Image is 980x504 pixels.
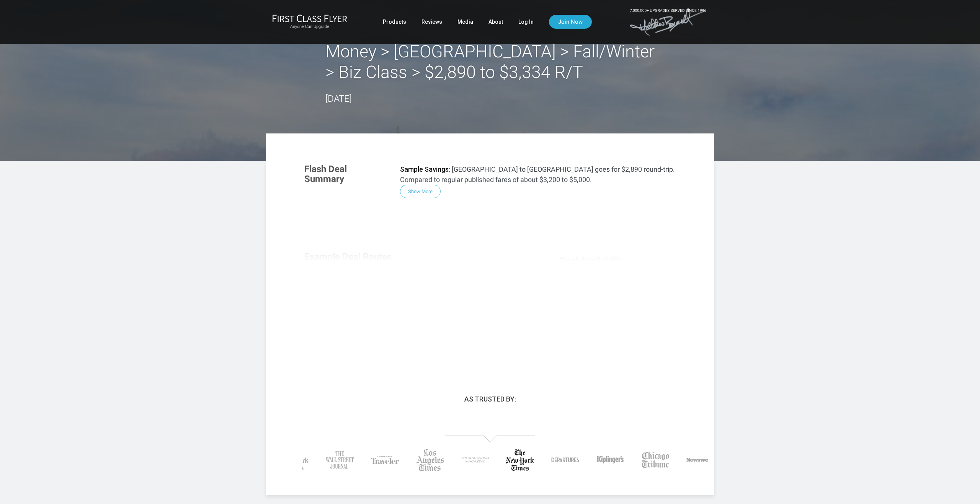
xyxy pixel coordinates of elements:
[383,15,406,29] a: Products
[266,395,714,403] h3: As Trusted By:
[460,455,490,464] img: fcf_four_seasons_logo.svg
[595,455,625,464] img: fcf_kiplingers_logo.svg
[400,164,676,185] p: : [GEOGRAPHIC_DATA] to [GEOGRAPHIC_DATA] goes for $2,890 round-trip. Compared to regular publishe...
[549,15,592,29] a: Join Now
[370,454,400,466] img: fcf_conde_nast_logo.svg
[505,448,535,472] img: fcf_new_york_times_logo.svg
[400,165,449,173] strong: Sample Savings
[325,41,655,83] h2: Money > [GEOGRAPHIC_DATA] > Fall/Winter > Biz Class > $2,890 to $3,334 R/T
[325,450,355,470] img: fcf_wall_street_journal_logo.svg
[488,15,503,29] a: About
[640,451,670,469] img: fcf_chicago_tribune_logo.svg
[304,164,389,184] h3: Flash Deal Summary
[518,15,534,29] a: Log In
[550,455,580,464] img: fcf_departures_logo.svg
[415,448,445,472] img: fcf_los_angeles_times_logo.svg
[272,14,347,29] a: First Class FlyerAnyone Can Upgrade
[457,15,473,29] a: Media
[280,448,310,472] img: fcf_new_york_times_logo.svg
[325,93,352,104] time: [DATE]
[686,455,715,464] img: fcf_newsweek_logo.svg
[421,15,442,29] a: Reviews
[272,14,347,22] img: First Class Flyer
[272,24,347,29] small: Anyone Can Upgrade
